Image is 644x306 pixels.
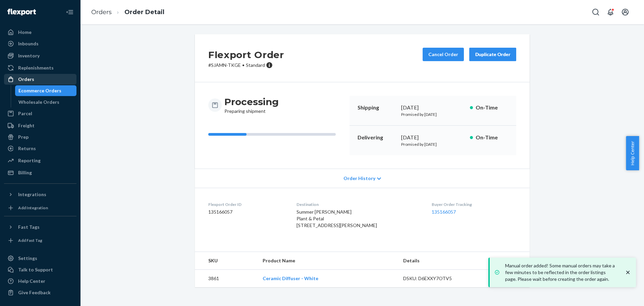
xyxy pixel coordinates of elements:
th: Details [398,252,472,270]
p: Delivering [358,134,396,141]
div: Inventory [18,52,40,59]
div: Returns [18,145,36,152]
h2: Flexport Order [208,48,284,62]
div: Reporting [18,157,41,164]
div: Fast Tags [18,224,40,230]
div: Billing [18,169,32,176]
button: Open Search Box [589,5,602,19]
th: Product Name [257,252,398,270]
button: Integrations [4,189,76,200]
a: Inventory [4,50,76,61]
p: # SJAMN-TKGE [208,62,284,69]
dt: Buyer Order Tracking [432,202,516,207]
button: Help Center [626,136,639,170]
button: Close Navigation [63,5,76,19]
div: Replenishments [18,64,54,71]
dd: 135166057 [208,209,286,215]
a: Settings [4,253,76,264]
div: Talk to Support [18,266,53,273]
a: Prep [4,132,76,142]
a: Orders [91,8,112,16]
div: Help Center [18,278,45,285]
div: Home [18,29,32,36]
p: Manual order added! Some manual orders may take a few minutes to be reflected in the order listin... [505,262,618,282]
span: • [242,62,245,68]
a: Home [4,27,76,38]
button: Duplicate Order [469,48,516,61]
a: Parcel [4,108,76,119]
span: Standard [246,62,265,68]
td: 4 [472,270,530,288]
p: Promised by [DATE] [401,141,465,147]
h3: Processing [224,96,279,108]
div: Integrations [18,191,46,198]
div: Wholesale Orders [18,99,59,105]
div: Add Integration [18,205,48,211]
a: Wholesale Orders [15,97,77,107]
th: Qty [472,252,530,270]
a: Freight [4,120,76,131]
div: Inbounds [18,40,39,47]
a: Ecommerce Orders [15,85,77,96]
div: Add Fast Tag [18,237,42,243]
dt: Destination [297,202,421,207]
button: Fast Tags [4,222,76,232]
svg: close toast [625,269,631,276]
div: Prep [18,134,29,140]
span: Summer [PERSON_NAME] Plant & Petal [STREET_ADDRESS][PERSON_NAME] [297,209,377,228]
button: Open notifications [604,5,617,19]
a: 135166057 [432,209,456,215]
th: SKU [195,252,257,270]
div: [DATE] [401,104,465,112]
a: Help Center [4,276,76,287]
div: Ecommerce Orders [18,87,61,94]
p: On-Time [476,134,508,141]
a: Talk to Support [4,264,76,275]
a: Order Detail [124,8,164,16]
td: 3861 [195,270,257,288]
button: Open account menu [619,5,632,19]
a: Reporting [4,155,76,166]
div: Preparing shipment [224,96,279,115]
a: Orders [4,74,76,85]
button: Cancel Order [423,48,464,61]
div: Freight [18,122,35,129]
div: [DATE] [401,134,465,141]
div: Orders [18,76,34,83]
div: Parcel [18,110,32,117]
div: Give Feedback [18,289,51,296]
a: Add Integration [4,203,76,213]
dt: Flexport Order ID [208,202,286,207]
a: Inbounds [4,38,76,49]
button: Give Feedback [4,287,76,298]
p: Promised by [DATE] [401,112,465,117]
a: Add Fast Tag [4,235,76,246]
div: DSKU: D6EXXY7OTV5 [403,275,466,282]
a: Replenishments [4,62,76,73]
a: Returns [4,143,76,154]
div: Settings [18,255,37,262]
img: Flexport logo [7,9,36,15]
p: Shipping [358,104,396,112]
a: Ceramic Diffuser - White [263,275,318,281]
p: On-Time [476,104,508,112]
a: Billing [4,167,76,178]
span: Order History [343,175,375,182]
div: Duplicate Order [475,51,511,58]
ol: breadcrumbs [86,2,170,22]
